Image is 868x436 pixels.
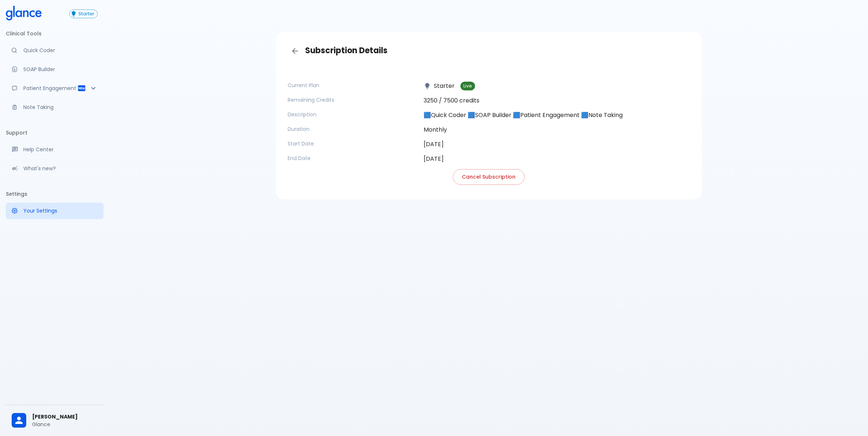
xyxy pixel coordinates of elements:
[32,413,98,421] span: [PERSON_NAME]
[6,61,104,77] a: Docugen: Compose a clinical documentation in seconds
[288,111,418,118] p: Description
[23,66,98,73] p: SOAP Builder
[23,47,98,54] p: Quick Coder
[288,125,418,133] p: Duration
[75,11,97,17] span: Starter
[288,44,690,58] h3: Subscription Details
[288,155,418,162] p: End Date
[23,85,77,92] p: Patient Engagement
[288,96,418,104] p: Remaining Credits
[6,160,104,176] div: Recent updates and feature releases
[23,104,98,111] p: Note Taking
[23,146,98,153] p: Help Center
[6,124,104,141] li: Support
[424,125,690,134] p: Monthly
[69,9,104,18] a: Click to view or change your subscription
[23,207,98,214] p: Your Settings
[453,169,525,185] button: Cancel Subscription
[6,42,104,58] a: Moramiz: Find ICD10AM codes instantly
[6,80,104,96] div: Patient Reports & Referrals
[6,408,104,433] div: [PERSON_NAME]Glance
[288,82,418,89] p: Current Plan
[288,44,302,58] a: Back
[6,25,104,42] li: Clinical Tools
[288,140,418,147] p: Start Date
[424,111,690,120] p: 🟦Quick Coder 🟦SOAP Builder 🟦Patient Engagement 🟦Note Taking
[69,9,98,18] button: Starter
[32,421,98,428] p: Glance
[424,82,455,90] p: Starter
[424,96,690,105] p: 3250 / 7500 credits
[6,141,104,157] a: Get help from our support team
[424,155,444,163] time: [DATE]
[424,140,444,148] time: [DATE]
[23,165,98,172] p: What's new?
[6,203,104,219] a: Manage your settings
[6,99,104,115] a: Advanced note-taking
[6,185,104,203] li: Settings
[460,83,475,89] span: Live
